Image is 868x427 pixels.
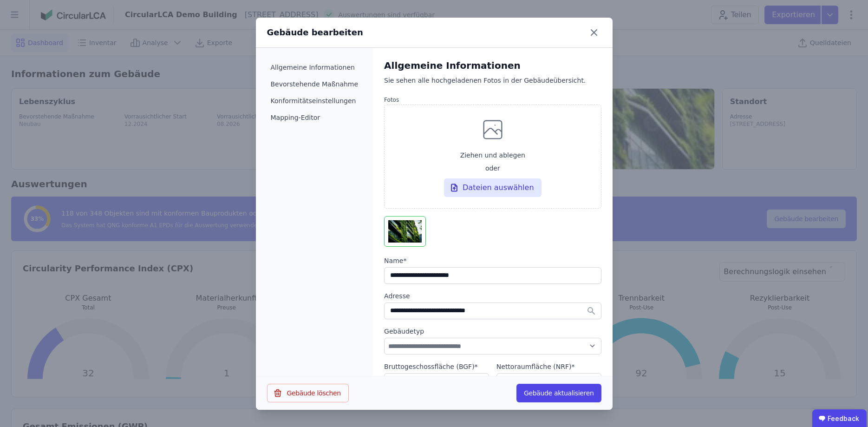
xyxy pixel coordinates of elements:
label: Adresse [384,291,601,301]
li: Konformitätseinstellungen [267,92,362,109]
li: Mapping-Editor [267,109,362,126]
div: Allgemeine Informationen [384,59,601,72]
div: Gebäude bearbeiten [267,26,363,39]
label: audits.requiredField [384,256,601,265]
li: Bevorstehende Maßnahme [267,76,362,92]
label: audits.requiredField [496,362,601,371]
label: audits.requiredField [384,362,489,371]
li: Allgemeine Informationen [267,59,362,76]
label: Fotos [384,96,601,104]
div: Dateien auswählen [444,178,542,197]
span: Ziehen und ablegen [460,151,525,160]
div: Sie sehen alle hochgeladenen Fotos in der Gebäudeübersicht. [384,76,601,94]
span: oder [485,164,500,173]
label: Gebäudetyp [384,327,601,336]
